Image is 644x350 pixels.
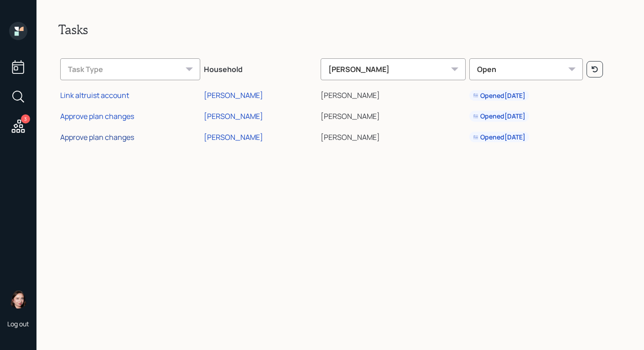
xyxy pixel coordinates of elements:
td: [PERSON_NAME] [319,84,467,105]
div: Opened [DATE] [473,112,525,121]
div: [PERSON_NAME] [204,111,263,121]
div: Approve plan changes [60,132,134,142]
div: Task Type [60,58,200,80]
div: Open [469,58,583,80]
div: Opened [DATE] [473,91,525,100]
th: Household [202,52,319,84]
div: [PERSON_NAME] [204,132,263,142]
img: aleksandra-headshot.png [9,290,27,309]
div: Approve plan changes [60,111,134,121]
div: [PERSON_NAME] [204,90,263,100]
td: [PERSON_NAME] [319,125,467,146]
div: [PERSON_NAME] [321,58,466,80]
div: Opened [DATE] [473,133,525,142]
div: Link altruist account [60,90,129,100]
td: [PERSON_NAME] [319,104,467,125]
h2: Tasks [58,22,622,37]
div: Log out [7,319,29,328]
div: 3 [21,114,30,124]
